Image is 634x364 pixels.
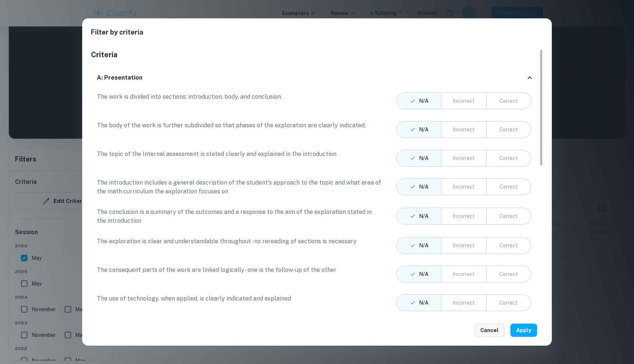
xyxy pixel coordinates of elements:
div: Incorrect [453,212,475,220]
div: Correct [499,125,518,134]
div: Correct [499,212,518,220]
button: right aligned [486,150,531,167]
h2: Filter by criteria [91,27,543,49]
button: left aligned [396,92,441,109]
p: The exploration is clear and understandable throughout - no rereading of sections is necessary [97,237,382,246]
button: right aligned [486,121,531,138]
button: left aligned [396,266,441,283]
button: centered [441,266,486,283]
p: The conclusion is a summary of the outcomes and a response to the aim of the exploration stated i... [97,208,382,225]
div: Correct [499,270,518,278]
button: left aligned [396,237,441,254]
button: left aligned [396,208,441,225]
div: N/A [409,241,429,250]
div: text alignment [396,266,531,283]
div: text alignment [396,208,531,225]
div: Incorrect [453,125,475,134]
div: text alignment [396,294,531,311]
button: centered [441,92,486,109]
p: The body of the work is further subdivided so that phases of the exploration are clearly indicated. [97,121,382,130]
button: centered [441,178,486,195]
div: Incorrect [453,270,475,278]
div: N/A [409,154,429,162]
button: right aligned [486,92,531,109]
button: right aligned [486,237,531,254]
div: text alignment [396,121,531,138]
div: Correct [499,299,518,307]
div: N/A [409,97,429,105]
button: left aligned [396,150,441,167]
div: text alignment [396,237,531,254]
button: Apply [510,324,537,337]
div: A: Presentation [91,66,537,90]
button: centered [441,208,486,225]
div: Incorrect [453,183,475,191]
button: centered [441,150,486,167]
button: left aligned [396,121,441,138]
div: Correct [499,154,518,162]
button: centered [441,121,486,138]
button: centered [441,294,486,311]
div: Incorrect [453,241,475,250]
div: Correct [499,183,518,191]
div: N/A [409,299,429,307]
p: The topic of the Internal assessment is stated clearly and explained in the introduction [97,150,382,159]
div: Correct [499,241,518,250]
button: right aligned [486,294,531,311]
div: Incorrect [453,97,475,105]
p: The introduction includes a general description of the student's approach to the topic and what a... [97,178,382,196]
div: Incorrect [453,299,475,307]
div: text alignment [396,92,531,109]
button: left aligned [396,178,441,195]
div: Correct [499,97,518,105]
p: The work is divided into sections: introduction, body, and conclusion. [97,92,382,101]
div: N/A [409,270,429,278]
h5: Criteria [91,49,537,60]
div: text alignment [396,178,531,195]
button: right aligned [486,208,531,225]
button: left aligned [396,294,441,311]
div: text alignment [396,150,531,167]
button: Cancel [474,324,504,337]
h6: A: Presentation [97,73,142,83]
button: right aligned [486,178,531,195]
div: N/A [409,125,429,134]
div: Incorrect [453,154,475,162]
button: right aligned [486,266,531,283]
div: N/A [409,183,429,191]
p: The consequent parts of the work are linked logically - one is the follow-up of the other [97,266,382,274]
button: centered [441,237,486,254]
div: N/A [409,212,429,220]
p: The use of technology, when applied, is clearly indicated and explained [97,294,382,303]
